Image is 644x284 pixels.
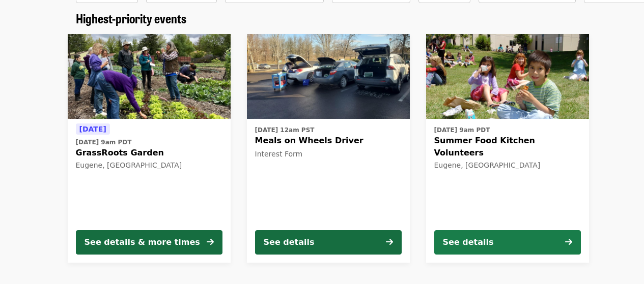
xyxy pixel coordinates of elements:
button: See details [434,230,581,255]
i: arrow-right icon [386,237,393,247]
span: GrassRoots Garden [76,147,222,159]
div: Highest-priority events [68,11,577,26]
time: [DATE] 12am PST [255,125,315,135]
span: [DATE] [79,125,106,133]
img: Meals on Wheels Driver organized by FOOD For Lane County [247,34,410,119]
img: GrassRoots Garden organized by FOOD For Lane County [68,34,231,119]
a: See details for "Summer Food Kitchen Volunteers" [426,34,589,263]
a: See details for "Meals on Wheels Driver" [247,34,410,263]
button: See details & more times [76,230,222,255]
time: [DATE] 9am PDT [76,138,132,147]
time: [DATE] 9am PDT [434,125,490,135]
button: See details [255,230,402,255]
img: Summer Food Kitchen Volunteers organized by FOOD For Lane County [426,34,589,119]
i: arrow-right icon [565,237,572,247]
div: Eugene, [GEOGRAPHIC_DATA] [434,161,581,170]
div: See details & more times [85,236,200,248]
i: arrow-right icon [207,237,214,247]
div: See details [264,236,315,248]
span: Interest Form [255,150,303,158]
a: Highest-priority events [76,11,186,26]
a: See details for "GrassRoots Garden" [68,34,231,263]
span: Meals on Wheels Driver [255,135,402,147]
div: Eugene, [GEOGRAPHIC_DATA] [76,161,222,170]
div: See details [443,236,494,248]
span: Highest-priority events [76,9,186,27]
span: Summer Food Kitchen Volunteers [434,135,581,159]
